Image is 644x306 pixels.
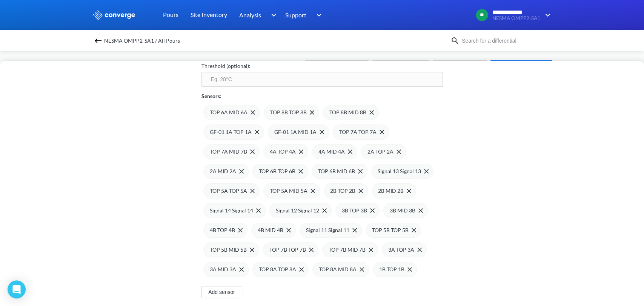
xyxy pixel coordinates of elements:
span: TOP 6A MID 6A [210,108,247,117]
label: Threshold (optional): [201,62,443,70]
span: 3A TOP 3A [388,246,414,254]
span: GF-01 1A MID 1A [274,128,317,136]
span: 2A MID 2A [210,167,236,175]
span: 2B TOP 2B [330,187,355,195]
span: 4A MID 4A [318,148,345,156]
img: close-icon.svg [407,267,412,272]
span: 4A TOP 4A [270,148,296,156]
p: Sensors: [201,92,221,100]
span: Signal 13 Signal 13 [378,167,421,175]
span: Signal 11 Signal 11 [306,226,349,234]
span: NESMA OMPP2-SA1 / All Pours [104,35,180,46]
span: Signal 12 Signal 12 [276,206,319,215]
img: close-icon.svg [251,110,255,115]
img: close-icon.svg [417,248,422,252]
img: close-icon.svg [380,130,384,134]
img: close-icon.svg [418,208,423,213]
img: close-icon.svg [299,149,303,154]
div: Open Intercom Messenger [8,280,26,298]
img: downArrow.svg [312,11,324,20]
img: close-icon.svg [310,110,314,115]
img: close-icon.svg [397,149,401,154]
input: Eg. 28°C [201,72,443,87]
img: backspace.svg [94,36,103,45]
span: TOP 5B MID 5B [210,246,247,254]
img: downArrow.svg [540,11,552,20]
span: TOP 7A TOP 7A [339,128,377,136]
span: 4B MID 4B [258,226,283,234]
img: close-icon.svg [407,189,411,193]
img: close-icon.svg [358,169,363,174]
span: 1B TOP 1B [379,265,404,274]
img: close-icon.svg [298,169,303,174]
img: close-icon.svg [412,228,416,232]
img: icon-search.svg [450,36,460,45]
span: TOP 7B MID 7B [329,246,366,254]
span: TOP 5B TOP 5B [372,226,409,234]
span: TOP 5A MID 5A [270,187,307,195]
img: close-icon.svg [360,267,364,272]
img: close-icon.svg [286,228,291,232]
img: close-icon.svg [250,149,255,154]
span: TOP 6B TOP 6B [259,167,295,175]
span: 3B MID 3B [390,206,415,215]
img: close-icon.svg [424,169,429,174]
img: close-icon.svg [369,110,374,115]
span: TOP 8A MID 8A [319,265,357,274]
span: GF-01 1A TOP 1A [210,128,252,136]
img: downArrow.svg [266,11,278,20]
input: Search for a differential [460,37,551,45]
span: TOP 5A TOP 5A [210,187,247,195]
img: close-icon.svg [255,130,259,134]
img: close-icon.svg [250,189,255,193]
img: close-icon.svg [352,228,357,232]
span: TOP 8A TOP 8A [259,265,296,274]
img: close-icon.svg [322,208,327,213]
img: close-icon.svg [358,189,363,193]
span: 2B MID 2B [378,187,404,195]
img: close-icon.svg [256,208,261,213]
img: close-icon.svg [239,267,244,272]
img: close-icon.svg [239,169,244,174]
span: NESMA OMPP2-SA1 [492,15,540,21]
span: TOP 6B MID 6B [318,167,355,175]
span: TOP 8B TOP 8B [270,108,307,117]
button: Add sensor [201,286,242,298]
img: close-icon.svg [320,130,324,134]
span: 2A TOP 2A [367,148,393,156]
img: close-icon.svg [299,267,304,272]
span: TOP 8B MID 8B [329,108,366,117]
img: logo_ewhite.svg [92,10,136,20]
img: close-icon.svg [309,248,314,252]
span: TOP 7B TOP 7B [269,246,306,254]
img: close-icon.svg [348,149,352,154]
img: close-icon.svg [250,248,254,252]
span: TOP 7A MID 7B [210,148,247,156]
span: Analysis [239,10,261,20]
span: 3B TOP 3B [342,206,367,215]
span: 4B TOP 4B [210,226,235,234]
img: close-icon.svg [370,208,375,213]
span: Signal 14 Signal 14 [210,206,253,215]
img: close-icon.svg [238,228,243,232]
span: 3A MID 3A [210,265,236,274]
span: Support [285,10,306,20]
img: close-icon.svg [310,189,315,193]
img: close-icon.svg [369,248,373,252]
